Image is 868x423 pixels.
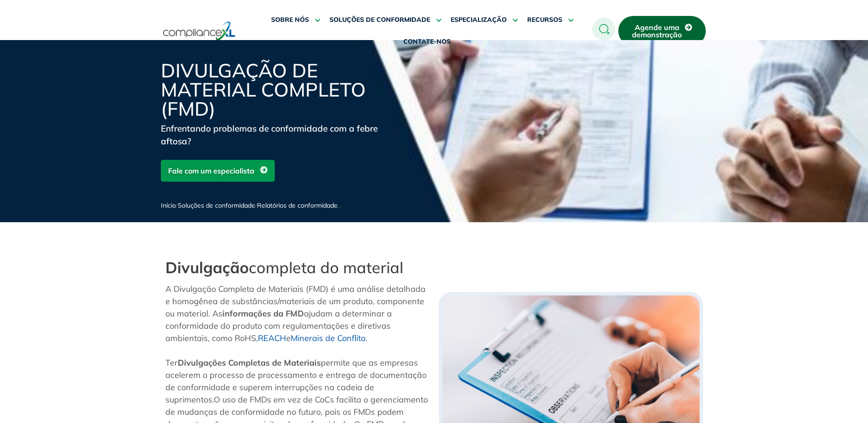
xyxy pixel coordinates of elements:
a: Agende uma demonstração [618,16,706,46]
font: Fale com um especialista [168,166,254,175]
font: RECURSOS [527,15,562,24]
font: e [286,333,291,343]
font: A Divulgação Completa de Materiais (FMD) é uma análise detalhada e homogênea de substâncias/mater... [165,284,426,319]
a: Início [161,201,176,209]
a: RECURSOS [527,9,574,31]
font: completa do material [249,258,403,277]
font: Enfrentando problemas de conformidade com a febre aftosa? [161,123,378,147]
font: Divulgação de Material Completo (FMD) [161,58,366,121]
font: SOLUÇÕES DE CONFORMIDADE [329,15,430,24]
a: Fale com um especialista [161,160,275,182]
font: SOBRE NÓS [271,15,309,24]
a: Soluções de conformidade [178,201,255,209]
font: / [255,201,257,209]
a: SOLUÇÕES DE CONFORMIDADE [329,9,442,31]
font: / [176,201,178,209]
font: informações da FMD [222,308,304,319]
img: logo-one.svg [163,20,236,41]
a: CONTATE-NOS [403,31,451,53]
a: REACH [258,333,286,343]
a: SOBRE NÓS [271,9,320,31]
font: CONTATE-NOS [403,37,451,46]
a: Relatórios de conformidade [257,201,342,209]
a: ESPECIALIZAÇÃO [451,9,518,31]
font: Ter [165,357,178,368]
font: ajudam a determinar a conformidade do produto com regulamentações e diretivas ambientais, como RoHS, [165,308,392,343]
font: ESPECIALIZAÇÃO [451,15,507,24]
font: Agende uma demonstração [632,23,682,39]
a: Minerais de Conflito [291,333,365,343]
font: Divulgação [165,258,249,277]
font: Divulgações Completas de Materiais [178,357,321,368]
font: . [365,333,367,343]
